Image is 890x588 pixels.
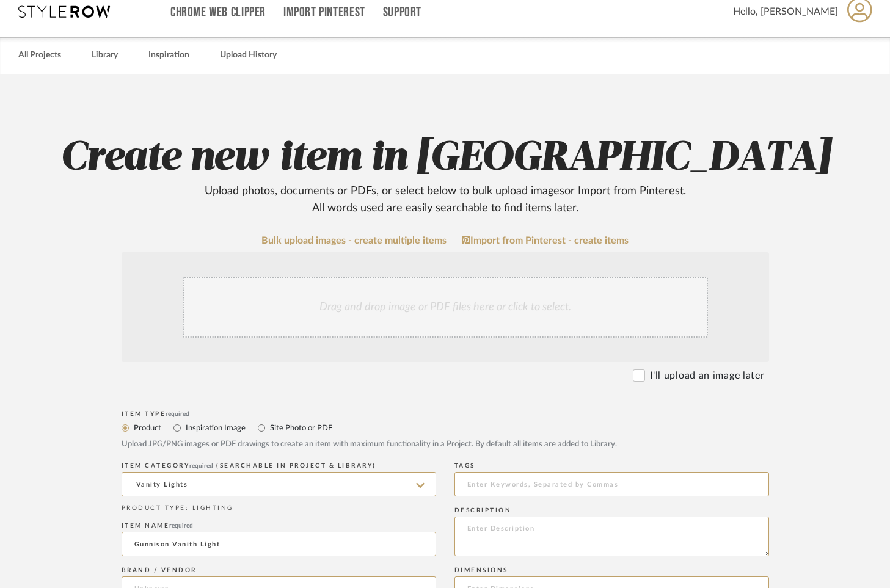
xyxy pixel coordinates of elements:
div: Brand / Vendor [122,567,436,574]
input: Type a category to search and select [122,472,436,496]
a: Chrome Web Clipper [170,7,266,18]
div: PRODUCT TYPE [122,504,436,513]
div: ITEM CATEGORY [122,462,436,470]
div: Item name [122,522,436,529]
span: (Searchable in Project & Library) [216,463,376,469]
span: required [189,463,213,469]
mat-radio-group: Select item type [122,420,769,435]
div: Upload JPG/PNG images or PDF drawings to create an item with maximum functionality in a Project. ... [122,438,769,451]
a: Support [383,7,421,18]
div: Item Type [122,410,769,418]
a: Import Pinterest [283,7,365,18]
label: Product [133,421,161,435]
div: Dimensions [454,567,769,574]
label: I'll upload an image later [650,368,764,383]
div: Description [454,507,769,514]
input: Enter Name [122,532,436,556]
span: required [169,523,193,529]
a: Import from Pinterest - create items [462,235,629,246]
span: : LIGHTING [186,505,233,511]
input: Enter Keywords, Separated by Commas [454,472,769,496]
a: Inspiration [148,47,189,64]
a: All Projects [18,47,61,64]
a: Library [92,47,118,64]
a: Bulk upload images - create multiple items [261,236,447,246]
span: required [166,411,189,417]
h2: Create new item in [GEOGRAPHIC_DATA] [56,134,834,217]
a: Upload History [220,47,277,64]
label: Site Photo or PDF [269,421,332,435]
span: Hello, [PERSON_NAME] [733,4,838,19]
label: Inspiration Image [184,421,246,435]
div: Tags [454,462,769,470]
div: Upload photos, documents or PDFs, or select below to bulk upload images or Import from Pinterest ... [195,183,696,217]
